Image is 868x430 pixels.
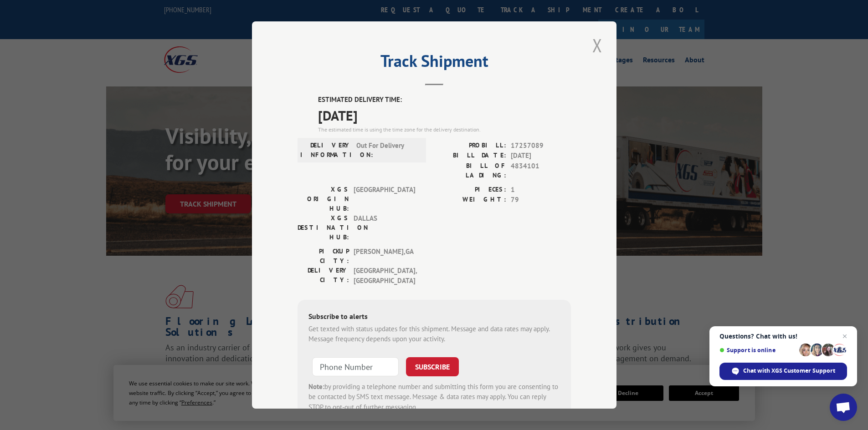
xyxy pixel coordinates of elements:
strong: Note: [308,382,324,391]
label: BILL OF LADING: [434,161,506,180]
span: Support is online [719,347,796,354]
span: Chat with XGS Customer Support [743,367,835,375]
span: [GEOGRAPHIC_DATA] [354,185,415,213]
label: WEIGHT: [434,195,506,205]
span: [DATE] [318,105,571,126]
label: XGS DESTINATION HUB: [298,213,349,242]
div: by providing a telephone number and submitting this form you are consenting to be contacted by SM... [308,382,560,413]
span: 79 [511,195,571,205]
label: ESTIMATED DELIVERY TIME: [318,95,571,105]
div: Subscribe to alerts [308,311,560,324]
label: PIECES: [434,185,506,195]
label: PROBILL: [434,141,506,151]
span: Out For Delivery [356,141,418,160]
label: XGS ORIGIN HUB: [298,185,349,213]
h2: Track Shipment [298,55,571,72]
span: [DATE] [511,151,571,161]
label: BILL DATE: [434,151,506,161]
div: Get texted with status updates for this shipment. Message and data rates may apply. Message frequ... [308,324,560,344]
label: DELIVERY CITY: [298,266,349,286]
a: Open chat [830,394,857,421]
span: Chat with XGS Customer Support [719,363,847,380]
span: 17257089 [511,141,571,151]
button: Close modal [590,33,605,58]
label: DELIVERY INFORMATION: [300,141,352,160]
span: Questions? Chat with us! [719,333,847,340]
button: SUBSCRIBE [406,357,459,376]
input: Phone Number [312,357,399,376]
span: [PERSON_NAME] , GA [354,247,415,266]
span: 4834101 [511,161,571,180]
span: DALLAS [354,213,415,242]
span: [GEOGRAPHIC_DATA] , [GEOGRAPHIC_DATA] [354,266,415,286]
span: 1 [511,185,571,195]
label: PICKUP CITY: [298,247,349,266]
div: The estimated time is using the time zone for the delivery destination. [318,126,571,134]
